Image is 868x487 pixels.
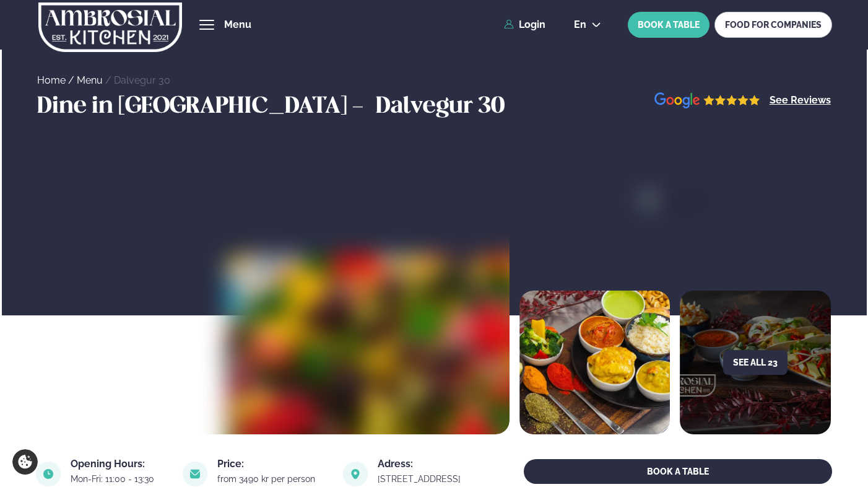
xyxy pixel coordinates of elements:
h3: Dine in [GEOGRAPHIC_DATA] - [37,92,370,122]
img: image alt [183,462,207,486]
img: logo [38,2,182,53]
button: See all 23 [723,350,788,375]
button: BOOK A TABLE [628,12,710,38]
h3: Dalvegur 30 [376,92,505,122]
a: FOOD FOR COMPANIES [714,12,832,38]
img: image alt [36,462,61,486]
span: / [105,74,114,86]
a: Menu [77,74,103,86]
div: Price: [217,459,329,469]
a: Login [504,19,545,30]
a: link [378,472,474,486]
img: image alt [343,462,368,486]
button: en [564,20,611,30]
a: Cookie settings [12,449,38,475]
img: image alt [654,92,760,109]
div: Mon-Fri: 11:00 - 13:30 [71,474,168,484]
span: en [574,20,586,30]
div: from 3490 kr per person [217,474,329,484]
button: BOOK A TABLE [524,459,833,484]
button: hamburger [199,17,214,32]
a: See Reviews [770,95,831,105]
div: Adress: [378,459,474,469]
a: Home [37,74,66,86]
a: Dalvegur 30 [114,74,170,86]
img: image alt [519,291,671,434]
div: Opening Hours: [71,459,168,469]
span: / [68,74,77,86]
